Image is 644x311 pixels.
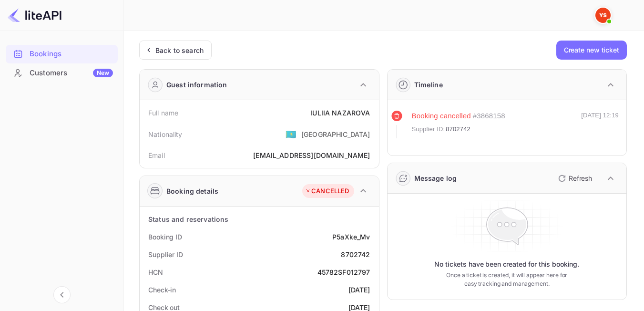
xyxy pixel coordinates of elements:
[434,259,579,269] p: No tickets have been created for this booking.
[148,249,183,259] div: Supplier ID
[581,111,619,138] div: [DATE] 12:19
[473,111,505,122] div: # 3868158
[148,285,176,295] div: Check-in
[443,271,571,288] p: Once a ticket is created, it will appear here for easy tracking and management.
[286,125,296,143] span: United States
[412,124,445,134] span: Supplier ID:
[348,285,370,295] div: [DATE]
[446,124,470,134] span: 8702742
[6,64,118,82] a: CustomersNew
[148,214,228,224] div: Status and reservations
[301,129,370,139] div: [GEOGRAPHIC_DATA]
[595,8,611,23] img: Yandex Support
[148,267,163,277] div: HCN
[569,173,592,183] p: Refresh
[305,187,349,196] div: CANCELLED
[317,267,370,277] div: 45782SF012797
[148,108,178,118] div: Full name
[148,150,165,160] div: Email
[166,80,227,90] div: Guest information
[6,45,118,62] a: Bookings
[30,68,113,79] div: Customers
[148,129,183,139] div: Nationality
[93,69,113,77] div: New
[148,232,182,242] div: Booking ID
[310,108,370,118] div: IULIIA NAZAROVA
[414,173,457,183] div: Message log
[155,45,204,55] div: Back to search
[341,249,370,259] div: 8702742
[414,80,443,90] div: Timeline
[556,41,627,60] button: Create new ticket
[412,111,471,122] div: Booking cancelled
[30,49,113,60] div: Bookings
[53,286,71,303] button: Collapse navigation
[6,64,118,83] div: CustomersNew
[253,150,370,160] div: [EMAIL_ADDRESS][DOMAIN_NAME]
[552,171,596,186] button: Refresh
[6,45,118,63] div: Bookings
[332,232,370,242] div: P5aXke_Mv
[166,186,218,196] div: Booking details
[8,8,61,23] img: LiteAPI logo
